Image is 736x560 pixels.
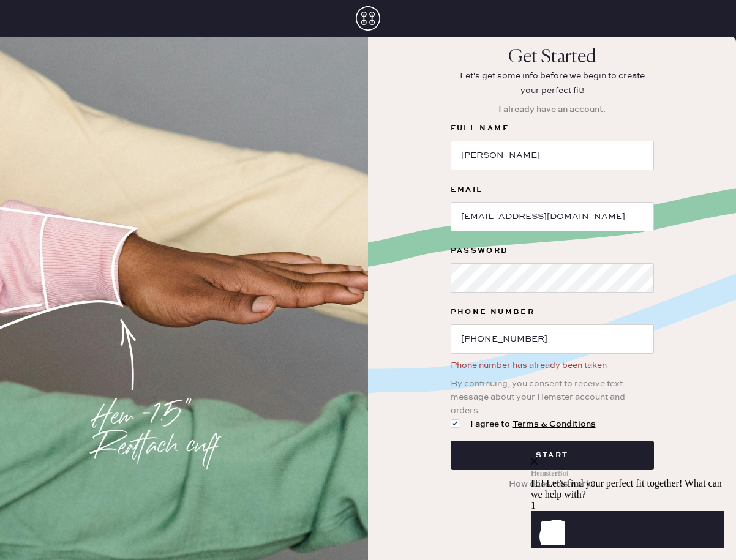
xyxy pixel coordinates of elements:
label: Email [451,182,654,197]
label: Full Name [451,121,654,136]
p: Let's get some info before we begin to create your perfect fit! [451,69,653,98]
div: By continuing, you consent to receive text message about your Hemster account and orders. [451,372,654,417]
label: Password [451,244,654,258]
input: e.g. John Doe [451,141,654,170]
p: Get Started [508,47,596,69]
button: I already have an account. [491,98,613,121]
label: Phone Number [451,305,654,319]
a: Terms & Conditions [513,419,596,430]
button: How does this work? [501,472,603,496]
button: Start [451,441,654,470]
input: e.g. john@doe.com [451,202,654,231]
iframe: Front Chat [531,390,733,558]
span: I agree to [470,417,596,431]
div: Phone number has already been taken [451,359,654,372]
input: e.g (XXX) XXXXXX [451,324,654,354]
